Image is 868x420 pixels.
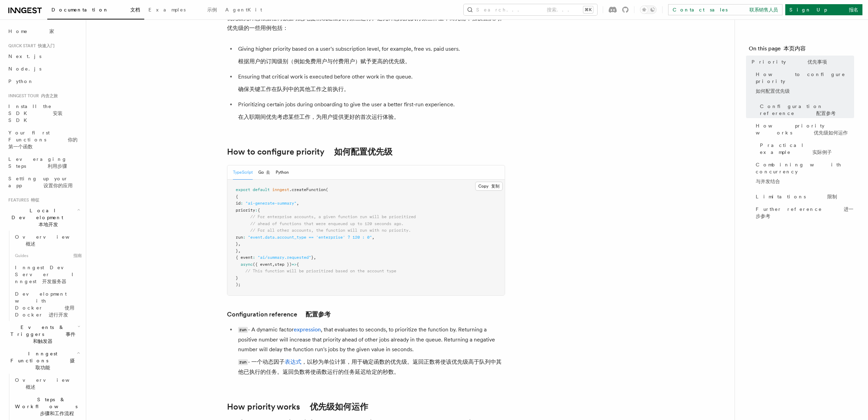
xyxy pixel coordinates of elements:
font: 设置你的应用 [43,183,73,188]
span: Home [8,28,54,35]
span: } [236,248,238,253]
span: Examples [148,7,217,13]
span: } [236,275,238,280]
span: "ai-generate-summary" [245,201,297,206]
a: Your first Functions 你的第一个函数 [6,126,82,153]
button: Local Development 本地开发 [6,204,82,231]
button: Python [276,165,289,180]
font: - 一个动态因子 ，以秒为单位计算，用于确定函数的优先级。返回正数将使该优先级高于队列中其他已执行的任务。返回负数将使函数运行的任务延迟给定的秒数。 [238,359,502,375]
span: Priority [752,58,827,65]
a: expression [294,326,321,333]
span: Features [6,197,39,203]
a: Inngest Dev Server Inngest 开发服务器 [12,261,82,288]
div: Local Development 本地开发 [6,231,82,321]
font: 示例 [207,7,217,13]
span: // For enterprise accounts, a given function run will be prioritized [250,214,416,219]
font: 联系销售人员 [749,7,778,13]
a: Overview 概述 [12,231,82,250]
span: } [236,241,238,246]
span: } [311,255,314,260]
a: AgentKit [221,2,266,19]
kbd: ⌘K [583,6,593,13]
span: "ai/summary.requested" [258,255,311,260]
h4: On this page [749,44,854,56]
span: ({ event [253,262,272,267]
span: Node.js [8,66,41,72]
button: Go [258,165,270,180]
li: - A dynamic factor , that evaluates to seconds, to prioritize the function by. Returning a positi... [236,325,505,380]
a: How priority works 优先级如何运作 [227,402,368,412]
span: priority [236,208,255,213]
font: 搜索... [547,7,573,13]
span: Inngest tour [6,93,58,99]
li: Giving higher priority based on a user's subscription level, for example, free vs. paid users. [236,44,505,69]
span: , [238,241,241,246]
button: Inngest Functions 摄取功能 [6,347,82,374]
span: // ahead of functions that were enqueued up to 120 seconds ago. [250,221,404,226]
a: Examples 示例 [144,2,221,19]
span: How to configure priority [756,71,854,97]
a: How to configure priority如何配置优先级 [753,68,854,100]
span: Local Development [6,207,77,228]
span: Python [8,79,34,84]
span: AgentKit [225,7,262,13]
font: 在入职期间优先考虑某些工作，为用户提供更好的首次运行体验。 [238,114,399,120]
span: How priority works [756,122,854,136]
a: Configuration reference 配置参考 [757,100,854,120]
a: How to configure priority 如何配置优先级 [227,147,392,157]
a: Leveraging Steps 利用步骤 [6,153,82,172]
a: Practical example 实际例子 [757,139,854,158]
span: inngest [272,187,289,192]
span: default [253,187,270,192]
a: Next.js [6,50,82,63]
font: 配置参考 [306,311,331,318]
a: Contact sales 联系销售人员 [668,4,782,15]
font: 概述 [26,241,35,247]
font: 指南 [73,253,82,258]
span: // This function will be prioritized based on the account type [245,269,396,273]
a: Setting up your app 设置你的应用 [6,172,82,192]
span: Further reference [756,206,854,220]
span: { [236,194,238,199]
span: , [272,262,275,267]
font: 根据用户的订阅级别（例如免费用户与付费用户）赋予更高的优先级。 [238,58,411,65]
span: { [297,262,299,267]
a: Limitations 限制 [753,190,854,203]
font: 报名 [849,7,858,13]
font: 配置参考 [816,110,836,116]
font: 利用步骤 [48,163,67,169]
a: How priority works 优先级如何运作 [753,120,854,139]
font: 如何配置优先级 [756,88,790,94]
font: 确保关键工作在队列中的其他工作之前执行。 [238,86,349,92]
a: Sign Up 报名 [785,4,862,15]
a: Development with Docker 使用 Docker 进行开发 [12,288,82,321]
font: 内含之旅 [41,93,58,98]
span: Guides [12,250,82,261]
font: 实际例子 [812,149,832,155]
span: : [241,201,243,206]
span: Events & Triggers [6,324,78,345]
span: : [243,235,245,240]
button: TypeScript [233,165,253,180]
span: "event.data.account_type == 'enterprise' ? 120 : 0" [248,235,372,240]
a: Install the SDK 安装 SDK [6,100,82,126]
a: Configuration reference 配置参考 [227,310,331,319]
button: Search... 搜索...⌘K [464,4,597,15]
button: Copy 复制 [475,182,503,191]
font: 快速入门 [38,43,55,48]
span: Setting up your app [8,176,73,188]
span: : [253,255,255,260]
span: async [241,262,253,267]
span: Combining with concurrency [756,161,854,188]
a: Home 家 [6,25,82,38]
span: // For all other accounts, the function will run with no priority. [250,228,411,233]
span: Leveraging Steps [8,156,67,169]
span: Limitations [756,193,837,200]
button: Steps & Workflows 步骤和工作流程 [12,393,82,420]
span: Overview [15,377,97,390]
span: export [236,187,250,192]
font: 与并发结合 [756,179,780,184]
span: Inngest Functions [6,350,77,371]
span: Configuration reference [760,103,854,117]
font: 概述 [26,384,35,390]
